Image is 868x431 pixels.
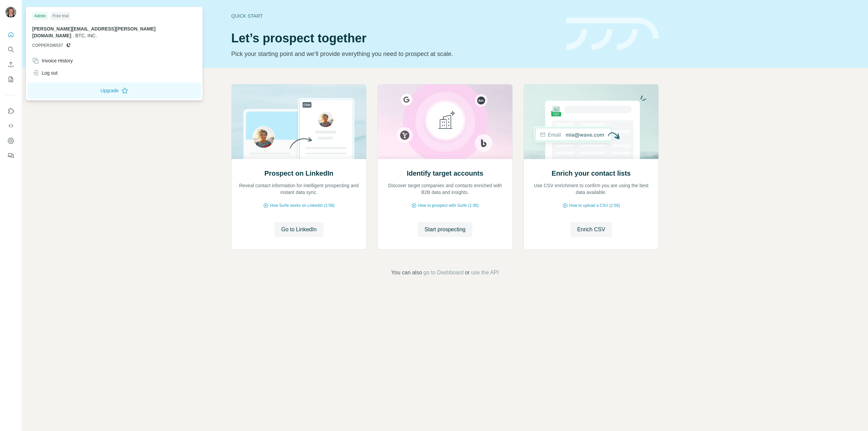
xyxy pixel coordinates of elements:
[5,43,16,56] button: Search
[566,18,659,51] img: banner
[418,202,478,209] span: How to prospect with Surfe (1:30)
[465,269,470,277] span: or
[577,226,605,234] span: Enrich CSV
[27,82,201,99] button: Upgrade
[471,269,499,277] button: use the API
[264,169,333,178] h2: Prospect on LinkedIn
[274,222,323,237] button: Go to LinkedIn
[75,33,97,38] span: BTC, INC.
[5,58,16,71] button: Enrich CSV
[5,135,16,147] button: Dashboard
[5,150,16,162] button: Feedback
[5,105,16,117] button: Use Surfe on LinkedIn
[231,32,558,45] h1: Let’s prospect together
[5,28,16,41] button: Quick start
[5,73,16,85] button: My lists
[32,12,48,20] div: Admin
[231,13,558,19] div: Quick start
[407,169,484,178] h2: Identify target accounts
[384,182,506,196] p: Discover target companies and contacts enriched with B2B data and insights.
[281,226,316,234] span: Go to LinkedIn
[531,182,652,196] p: Use CSV enrichment to confirm you are using the best data available.
[32,57,73,64] div: Invoice History
[425,226,466,234] span: Start prospecting
[418,222,472,237] button: Start prospecting
[5,7,16,18] img: Avatar
[51,12,71,20] div: Free trial
[73,33,74,38] span: .
[231,49,558,59] p: Pick your starting point and we’ll provide everything you need to prospect at scale.
[377,84,513,159] img: Identify target accounts
[569,202,620,209] span: How to upload a CSV (2:59)
[32,42,63,48] span: COPPER296537
[32,26,156,38] span: [PERSON_NAME][EMAIL_ADDRESS][PERSON_NAME][DOMAIN_NAME]
[524,84,659,159] img: Enrich your contact lists
[552,169,631,178] h2: Enrich your contact lists
[570,222,612,237] button: Enrich CSV
[5,120,16,132] button: Use Surfe API
[231,84,367,159] img: Prospect on LinkedIn
[423,269,463,277] button: go to Dashboard
[270,202,335,209] span: How Surfe works on LinkedIn (1:58)
[391,269,422,277] span: You can also
[32,70,58,76] div: Log out
[238,182,359,196] p: Reveal contact information for intelligent prospecting and instant data sync.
